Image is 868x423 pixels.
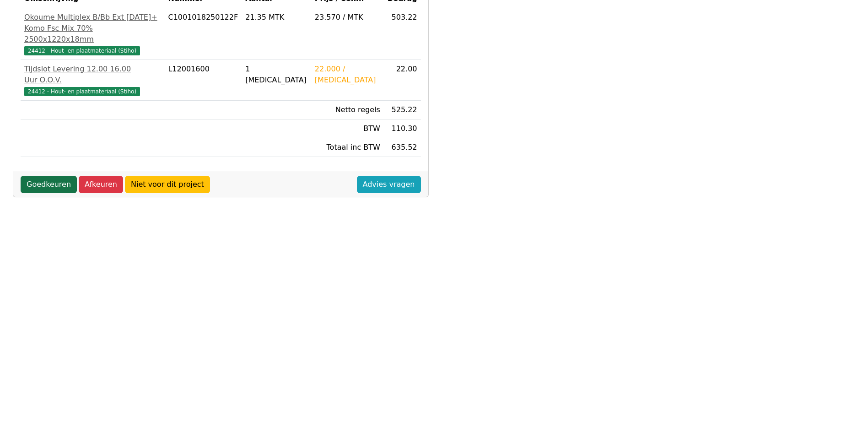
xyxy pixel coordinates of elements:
a: Advies vragen [357,176,421,193]
span: 24412 - Hout- en plaatmateriaal (Stiho) [24,46,140,55]
td: Netto regels [311,101,384,119]
span: 24412 - Hout- en plaatmateriaal (Stiho) [24,87,140,96]
td: BTW [311,119,384,138]
td: 110.30 [384,119,421,138]
div: Tijdslot Levering 12.00 16.00 Uur O.O.V. [24,64,161,86]
div: 22.000 / [MEDICAL_DATA] [315,64,380,86]
a: Goedkeuren [21,176,77,193]
a: Tijdslot Levering 12.00 16.00 Uur O.O.V.24412 - Hout- en plaatmateriaal (Stiho) [24,64,161,97]
td: L12001600 [164,60,242,101]
td: C1001018250122F [164,8,242,60]
td: 635.52 [384,138,421,157]
div: 23.570 / MTK [315,12,380,23]
a: Okoume Multiplex B/Bb Ext [DATE]+ Komo Fsc Mix 70% 2500x1220x18mm24412 - Hout- en plaatmateriaal ... [24,12,161,56]
div: 21.35 MTK [245,12,307,23]
div: Okoume Multiplex B/Bb Ext [DATE]+ Komo Fsc Mix 70% 2500x1220x18mm [24,12,161,45]
td: Totaal inc BTW [311,138,384,157]
td: 22.00 [384,60,421,101]
a: Afkeuren [79,176,123,193]
td: 525.22 [384,101,421,119]
a: Niet voor dit project [125,176,210,193]
div: 1 [MEDICAL_DATA] [245,64,307,86]
td: 503.22 [384,8,421,60]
